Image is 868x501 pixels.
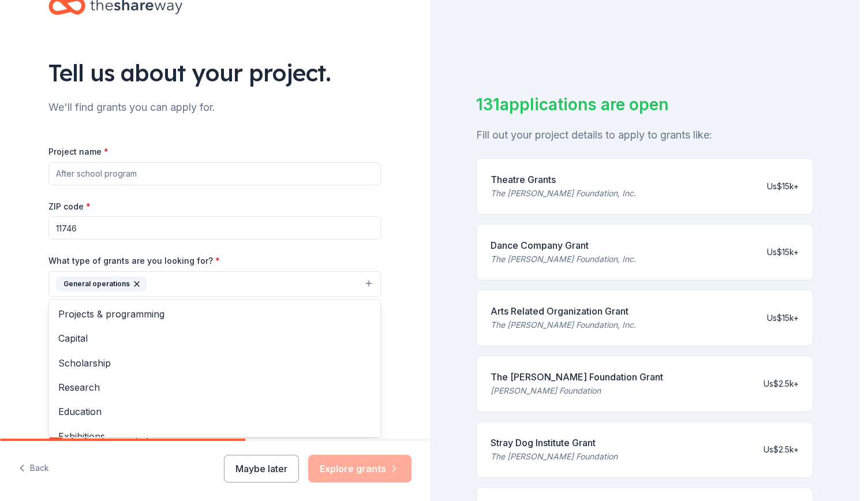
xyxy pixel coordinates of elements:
div: General operations [56,276,147,291]
span: Projects & programming [58,306,371,321]
span: Scholarship [58,356,371,371]
span: Education [58,404,371,419]
span: Capital [58,331,371,346]
button: General operations [48,271,381,297]
span: Exhibitions [58,429,371,444]
span: Research [58,380,371,395]
div: General operations [48,299,381,438]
